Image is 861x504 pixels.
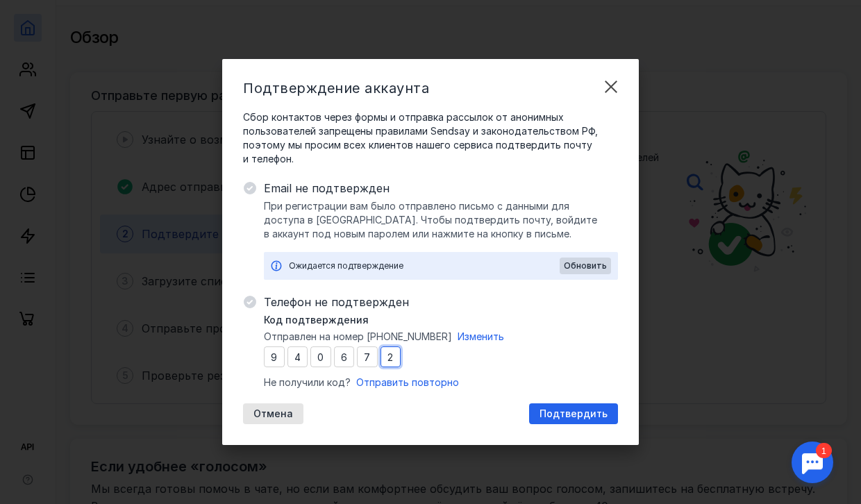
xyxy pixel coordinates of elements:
[529,403,618,424] button: Подтвердить
[264,199,618,241] span: При регистрации вам было отправлено письмо с данными для доступа в [GEOGRAPHIC_DATA]. Чтобы подтв...
[264,294,618,310] span: Телефон не подтвержден
[253,408,293,420] span: Отмена
[264,180,618,196] span: Email не подтвержден
[540,408,608,420] span: Подтвердить
[564,261,607,271] span: Обновить
[243,110,618,166] span: Сбор контактов через формы и отправка рассылок от анонимных пользователей запрещены правилами Sen...
[560,258,611,274] button: Обновить
[356,376,459,389] button: Отправить повторно
[287,346,308,367] input: 0
[458,330,504,342] span: Изменить
[310,346,331,367] input: 0
[264,346,285,367] input: 0
[264,330,452,344] span: Отправлен на номер [PHONE_NUMBER]
[243,403,303,424] button: Отмена
[458,330,504,344] button: Изменить
[357,346,378,367] input: 0
[356,376,459,388] span: Отправить повторно
[264,376,351,389] span: Не получили код?
[289,259,560,273] div: Ожидается подтверждение
[243,80,429,96] span: Подтверждение аккаунта
[381,346,401,367] input: 0
[334,346,355,367] input: 0
[264,313,369,327] span: Код подтверждения
[31,8,47,24] div: 1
